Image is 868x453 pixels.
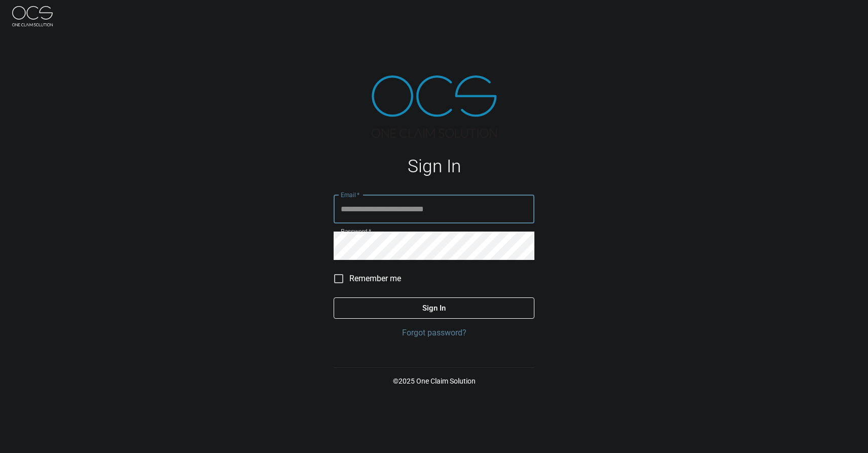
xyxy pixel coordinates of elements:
[334,376,534,386] p: © 2025 One Claim Solution
[334,156,534,177] h1: Sign In
[341,227,371,236] label: Password
[334,297,534,319] button: Sign In
[349,273,401,285] span: Remember me
[12,6,53,26] img: ocs-logo-white-transparent.png
[341,191,360,199] label: Email
[334,327,534,339] a: Forgot password?
[372,75,497,138] img: ocs-logo-tra.png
